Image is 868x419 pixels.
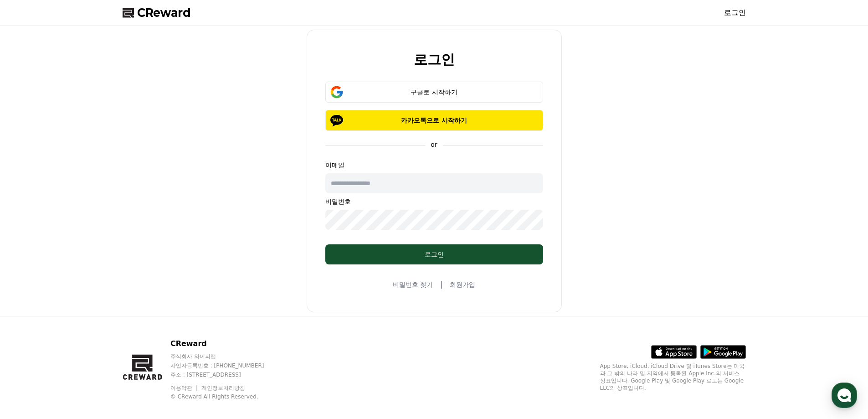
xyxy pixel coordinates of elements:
[137,5,191,20] span: CReward
[170,371,282,378] p: 주소 : [STREET_ADDRESS]
[344,250,525,259] div: 로그인
[170,353,282,360] p: 주식회사 와이피랩
[414,52,455,67] h2: 로그인
[118,289,175,312] a: 설정
[325,82,543,103] button: 구글로 시작하기
[450,280,475,289] a: 회원가입
[170,362,282,369] p: 사업자등록번호 : [PHONE_NUMBER]
[325,160,543,170] p: 이메일
[123,5,191,20] a: CReward
[29,303,34,310] span: 홈
[170,338,282,349] p: CReward
[325,244,543,264] button: 로그인
[325,197,543,206] p: 비밀번호
[600,362,746,392] p: App Store, iCloud, iCloud Drive 및 iTunes Store는 미국과 그 밖의 나라 및 지역에서 등록된 Apple Inc.의 서비스 상표입니다. Goo...
[141,303,152,310] span: 설정
[170,385,199,391] a: 이용약관
[425,140,442,149] p: or
[325,110,543,131] button: 카카오톡으로 시작하기
[83,303,94,310] span: 대화
[339,116,530,125] p: 카카오톡으로 시작하기
[393,280,433,289] a: 비밀번호 찾기
[201,385,245,391] a: 개인정보처리방침
[339,88,530,97] div: 구글로 시작하기
[724,7,746,18] a: 로그인
[60,289,118,312] a: 대화
[3,289,60,312] a: 홈
[170,393,282,400] p: © CReward All Rights Reserved.
[440,279,442,290] span: |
